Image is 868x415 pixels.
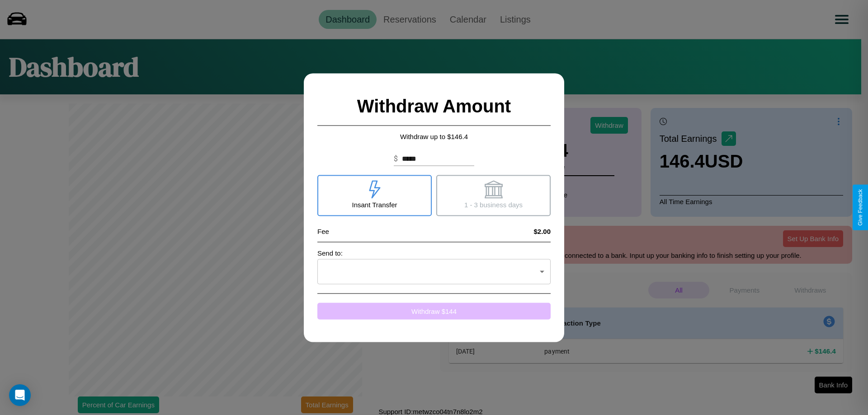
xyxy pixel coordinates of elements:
[464,198,523,210] p: 1 - 3 business days
[317,303,551,319] button: Withdraw $144
[394,153,398,164] p: $
[533,227,551,235] h4: $2.00
[317,130,551,142] p: Withdraw up to $ 146.4
[317,225,329,237] p: Fee
[857,189,863,226] div: Give Feedback
[317,247,551,259] p: Send to:
[317,87,551,126] h2: Withdraw Amount
[352,198,397,210] p: Insant Transfer
[9,384,31,406] div: Open Intercom Messenger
